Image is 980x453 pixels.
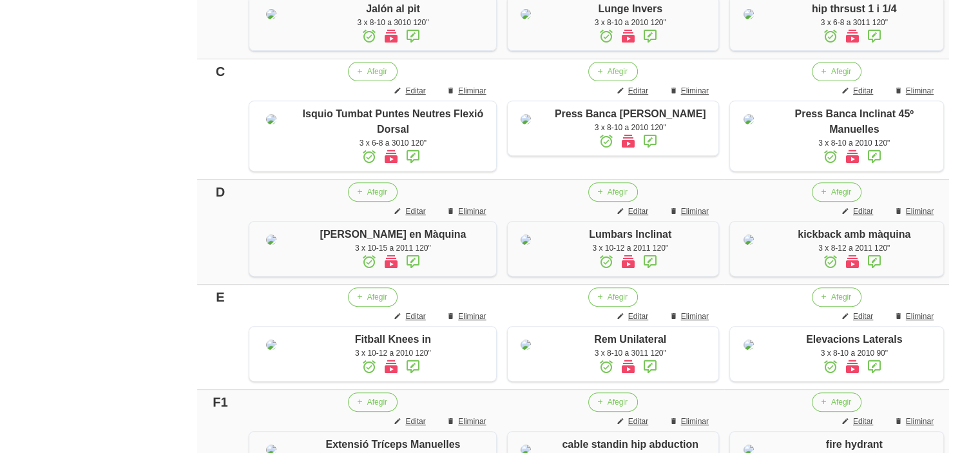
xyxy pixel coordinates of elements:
[458,311,486,322] span: Eliminar
[405,311,425,322] span: Editar
[588,62,638,81] button: Afegir
[588,287,638,307] button: Afegir
[296,137,489,149] div: 3 x 6-8 a 3010 120"
[386,202,436,221] button: Editar
[609,307,658,326] button: Editar
[834,412,883,431] button: Editar
[681,206,709,217] span: Eliminar
[521,235,531,245] img: 8ea60705-12ae-42e8-83e1-4ba62b1261d5%2Factivities%2F20131-lumbars-inclinat-jpg.jpg
[458,416,486,427] span: Eliminar
[681,416,709,427] span: Eliminar
[906,311,934,322] span: Eliminar
[588,392,638,412] button: Afegir
[831,186,851,198] span: Afegir
[598,3,662,14] span: Lunge Invers
[367,396,387,408] span: Afegir
[367,186,387,198] span: Afegir
[366,3,420,14] span: Jalón al pit
[628,85,648,97] span: Editar
[521,340,531,350] img: 8ea60705-12ae-42e8-83e1-4ba62b1261d5%2Factivities%2F1223-rem-unilateral-jpg.jpg
[266,340,276,350] img: 8ea60705-12ae-42e8-83e1-4ba62b1261d5%2Factivities%2F87894-fitball-knees-in-jpg.jpg
[548,122,711,133] div: 3 x 8-10 a 2010 120"
[771,347,937,359] div: 3 x 8-10 a 2010 90"
[744,114,754,124] img: 8ea60705-12ae-42e8-83e1-4ba62b1261d5%2Factivities%2F42662-press-banca-inclinat-45-png.png
[608,186,628,198] span: Afegir
[439,202,496,221] button: Eliminar
[608,396,628,408] span: Afegir
[348,62,398,81] button: Afegir
[555,108,706,119] span: Press Banca [PERSON_NAME]
[202,392,239,412] div: F1
[826,439,883,450] span: fire hydrant
[405,206,425,217] span: Editar
[831,291,851,303] span: Afegir
[325,439,460,450] span: Extensió Tríceps Manuelles
[812,182,861,202] button: Afegir
[296,17,489,28] div: 3 x 8-10 a 3010 120"
[609,81,658,101] button: Editar
[834,307,883,326] button: Editar
[887,307,944,326] button: Eliminar
[202,62,239,81] div: C
[681,85,709,97] span: Eliminar
[812,287,861,307] button: Afegir
[458,85,486,97] span: Eliminar
[853,416,873,427] span: Editar
[348,392,398,412] button: Afegir
[744,340,754,350] img: 8ea60705-12ae-42e8-83e1-4ba62b1261d5%2Factivities%2F28747-elevacions-laterals-png.png
[439,307,496,326] button: Eliminar
[348,287,398,307] button: Afegir
[628,416,648,427] span: Editar
[320,229,466,240] span: [PERSON_NAME] en Màquina
[771,17,937,28] div: 3 x 6-8 a 3011 120"
[367,66,387,77] span: Afegir
[812,62,861,81] button: Afegir
[266,114,276,124] img: 8ea60705-12ae-42e8-83e1-4ba62b1261d5%2Factivities%2F38313-isquio-estirat-jpg.jpg
[405,85,425,97] span: Editar
[662,412,719,431] button: Eliminar
[834,202,883,221] button: Editar
[771,137,937,149] div: 3 x 8-10 a 2010 120"
[548,242,711,254] div: 3 x 10-12 a 2011 120"
[794,108,914,135] span: Press Banca Inclinat 45º Manuelles
[589,229,671,240] span: Lumbars Inclinat
[887,81,944,101] button: Eliminar
[348,182,398,202] button: Afegir
[744,235,754,245] img: 8ea60705-12ae-42e8-83e1-4ba62b1261d5%2Factivities%2Fmachine%20kickback.jpg
[662,307,719,326] button: Eliminar
[887,202,944,221] button: Eliminar
[355,334,431,345] span: Fitball Knees in
[628,206,648,217] span: Editar
[681,311,709,322] span: Eliminar
[628,311,648,322] span: Editar
[662,81,719,101] button: Eliminar
[588,182,638,202] button: Afegir
[202,287,239,307] div: E
[562,439,698,450] span: cable standin hip abduction
[831,396,851,408] span: Afegir
[548,17,711,28] div: 3 x 8-10 a 2010 120"
[266,9,276,19] img: 8ea60705-12ae-42e8-83e1-4ba62b1261d5%2Factivities%2F53995-jalon-al-pit-jpg.jpg
[744,9,754,19] img: 8ea60705-12ae-42e8-83e1-4ba62b1261d5%2Factivities%2Fhip%20thrust.jpg
[405,416,425,427] span: Editar
[386,307,436,326] button: Editar
[458,206,486,217] span: Eliminar
[798,229,910,240] span: kickback amb màquina
[439,412,496,431] button: Eliminar
[521,9,531,19] img: 8ea60705-12ae-42e8-83e1-4ba62b1261d5%2Factivities%2F16456-lunge-jpg.jpg
[662,202,719,221] button: Eliminar
[853,85,873,97] span: Editar
[202,182,239,202] div: D
[266,235,276,245] img: 8ea60705-12ae-42e8-83e1-4ba62b1261d5%2Factivities%2F93233-hip-adductor-machine-jpg.jpg
[906,416,934,427] span: Eliminar
[812,392,861,412] button: Afegir
[303,108,484,135] span: Isquio Tumbat Puntes Neutres Flexió Dorsal
[296,347,489,359] div: 3 x 10-12 a 2010 120"
[806,334,902,345] span: Elevacions Laterals
[831,66,851,77] span: Afegir
[906,206,934,217] span: Eliminar
[608,66,628,77] span: Afegir
[521,114,531,124] img: 8ea60705-12ae-42e8-83e1-4ba62b1261d5%2Factivities%2F78300-press-banca-manuelles-neutre-jpg.jpg
[548,347,711,359] div: 3 x 8-10 a 3011 120"
[594,334,666,345] span: Rem Unilateral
